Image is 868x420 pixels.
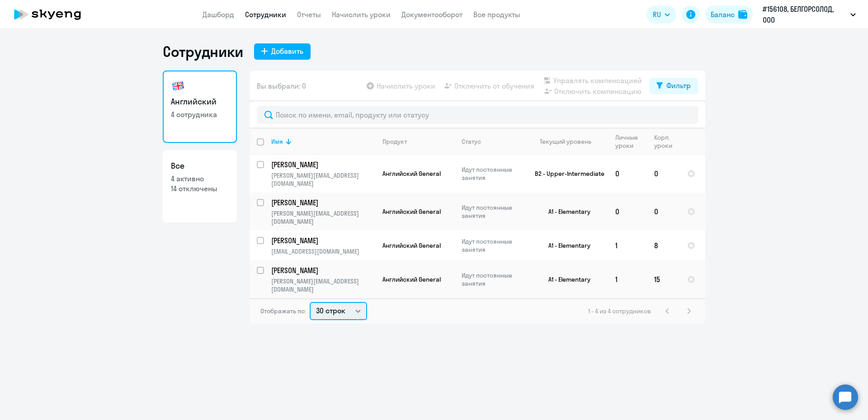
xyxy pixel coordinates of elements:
[524,155,608,193] td: B2 - Upper-Intermediate
[738,10,747,19] img: balance
[257,80,306,91] span: Вы выбрали: 0
[524,193,608,231] td: A1 - Elementary
[271,160,373,170] p: [PERSON_NAME]
[271,265,375,275] a: [PERSON_NAME]
[382,275,441,283] span: Английский General
[462,271,524,288] p: Идут постоянные занятия
[647,260,680,298] td: 15
[462,237,524,254] p: Идут постоянные занятия
[163,150,237,222] a: Все4 активно14 отключены
[271,171,375,188] p: [PERSON_NAME][EMAIL_ADDRESS][DOMAIN_NAME]
[332,10,391,19] a: Начислить уроки
[171,96,229,108] h3: Английский
[382,208,441,216] span: Английский General
[271,160,375,170] a: [PERSON_NAME]
[531,137,608,146] div: Текущий уровень
[171,109,229,119] p: 4 сотрудника
[711,9,735,20] div: Баланс
[271,137,375,146] div: Имя
[203,10,234,19] a: Дашборд
[382,137,407,146] div: Продукт
[462,137,524,146] div: Статус
[260,307,306,315] span: Отображать по:
[257,106,698,124] input: Поиск по имени, email, продукту или статусу
[588,307,651,315] span: 1 - 4 из 4 сотрудников
[654,133,674,150] div: Корп. уроки
[654,133,679,150] div: Корп. уроки
[254,43,311,60] button: Добавить
[608,193,647,231] td: 0
[171,79,185,93] img: english
[608,155,647,193] td: 0
[171,160,229,172] h3: Все
[297,10,321,19] a: Отчеты
[615,133,641,150] div: Личные уроки
[271,236,373,245] p: [PERSON_NAME]
[163,71,237,143] a: Английский4 сотрудника
[462,203,524,220] p: Идут постоянные занятия
[653,9,661,20] span: RU
[382,241,441,250] span: Английский General
[649,78,698,94] button: Фильтр
[763,4,847,25] p: #156108, БЕЛГОРСОЛОД, ООО
[271,46,303,57] div: Добавить
[615,133,646,150] div: Личные уроки
[647,155,680,193] td: 0
[271,198,375,208] a: [PERSON_NAME]
[758,4,860,25] button: #156108, БЕЛГОРСОЛОД, ООО
[271,209,375,226] p: [PERSON_NAME][EMAIL_ADDRESS][DOMAIN_NAME]
[462,137,481,146] div: Статус
[271,198,373,208] p: [PERSON_NAME]
[271,137,283,146] div: Имя
[171,174,229,184] p: 4 активно
[271,247,375,255] p: [EMAIL_ADDRESS][DOMAIN_NAME]
[271,265,373,275] p: [PERSON_NAME]
[705,5,753,24] button: Балансbalance
[271,277,375,293] p: [PERSON_NAME][EMAIL_ADDRESS][DOMAIN_NAME]
[401,10,462,19] a: Документооборот
[524,231,608,260] td: A1 - Elementary
[540,137,591,146] div: Текущий уровень
[608,231,647,260] td: 1
[473,10,520,19] a: Все продукты
[524,260,608,298] td: A1 - Elementary
[647,231,680,260] td: 8
[245,10,286,19] a: Сотрудники
[608,260,647,298] td: 1
[382,170,441,178] span: Английский General
[666,80,691,91] div: Фильтр
[462,165,524,182] p: Идут постоянные занятия
[647,193,680,231] td: 0
[171,184,229,193] p: 14 отключены
[382,137,454,146] div: Продукт
[163,42,243,61] h1: Сотрудники
[271,236,375,245] a: [PERSON_NAME]
[646,5,676,24] button: RU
